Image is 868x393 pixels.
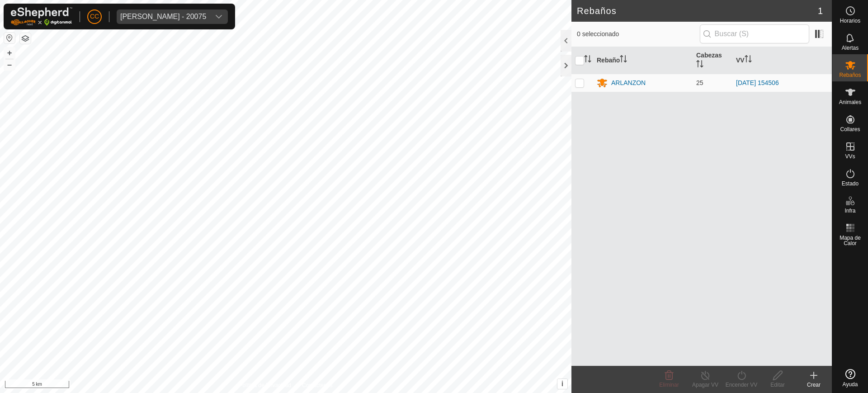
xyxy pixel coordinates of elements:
span: Collares [840,127,860,132]
span: VVs [845,154,855,159]
div: Apagar VV [687,381,723,389]
th: VV [732,47,832,74]
a: [DATE] 154506 [736,79,779,86]
span: CC [90,12,99,21]
input: Buscar (S) [700,24,809,43]
button: Restablecer Mapa [4,33,15,43]
button: i [557,379,567,389]
a: Contáctenos [302,381,332,389]
div: Crear [796,381,832,389]
span: 25 [696,79,703,86]
span: Animales [839,99,861,105]
h2: Rebaños [577,5,818,16]
th: Cabezas [693,47,732,74]
p-sorticon: Activar para ordenar [696,62,703,69]
button: Capas del Mapa [20,33,31,44]
div: Editar [759,381,796,389]
span: Olegario Arranz Rodrigo - 20075 [117,9,210,24]
span: Ayuda [843,382,858,387]
p-sorticon: Activar para ordenar [584,57,591,64]
span: Eliminar [659,382,679,388]
img: Logo Gallagher [11,7,72,26]
span: Rebaños [839,72,861,78]
span: 1 [818,4,823,18]
div: ARLANZON [611,78,646,88]
div: Encender VV [723,381,759,389]
p-sorticon: Activar para ordenar [620,57,627,64]
span: Alertas [842,45,859,51]
span: Infra [844,208,855,213]
span: Horarios [840,18,860,24]
span: Mapa de Calor [835,235,866,246]
span: i [561,380,563,388]
th: Rebaño [593,47,693,74]
span: 0 seleccionado [577,29,700,39]
div: dropdown trigger [210,9,228,24]
button: + [4,47,15,58]
button: – [4,59,15,70]
div: [PERSON_NAME] - 20075 [120,13,206,20]
span: Estado [842,181,859,186]
p-sorticon: Activar para ordenar [745,57,752,64]
a: Política de Privacidad [239,381,291,389]
a: Ayuda [832,365,868,391]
